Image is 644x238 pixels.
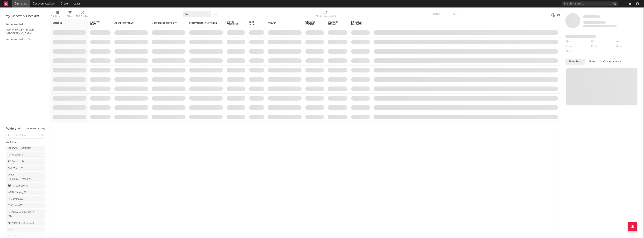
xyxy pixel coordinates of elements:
[227,21,240,25] div: Spotify Followers
[51,9,64,20] div: Edit Columns
[8,153,24,157] div: BZ comps ( 34 )
[305,21,318,25] span: Weekly US Streams
[562,1,618,6] input: Search for artists
[6,172,45,182] a: Leads - [PERSON_NAME](21)
[8,166,24,171] div: A&R Watch ( 11 )
[25,128,45,130] button: Tracked Artists(45)
[565,49,590,54] div: --
[590,44,615,49] div: --
[6,220,45,226] a: Nashville Roster(38)
[152,22,180,24] div: Most Recent Copyright
[6,127,16,131] div: Folders
[583,15,600,18] span: Some Artist
[351,21,364,25] div: Instagram Followers
[599,59,625,65] button: Change History
[53,22,81,24] div: Artist
[67,14,73,19] div: Filters
[6,166,45,171] a: A&R Watch(11)
[8,210,35,219] div: [DEMOGRAPHIC_DATA] ( 31 )
[6,190,45,195] a: WMN Catalog(1)
[615,44,640,49] div: --
[583,15,600,19] a: Some Artist
[583,21,606,24] span: Tracking Since: [DATE]
[6,152,45,158] a: BZ comps(34)
[8,160,24,164] div: RK Comps ( 14 )
[114,22,142,24] div: Most Recent Track
[6,227,45,233] a: test(1)
[583,25,617,27] span: 0 fans last week
[565,59,585,65] button: News Feed
[6,22,45,27] div: Recommended
[8,203,23,208] div: JS Comps ( 15 )
[6,209,45,219] a: [DEMOGRAPHIC_DATA](31)
[6,133,45,139] input: Search for folders...
[6,203,45,208] a: JS Comps(15)
[51,14,64,19] div: Edit Columns
[8,173,34,182] div: Leads - [PERSON_NAME] ( 21 )
[6,159,45,165] a: RK Comps(14)
[6,196,45,202] a: IA Comps(22)
[565,35,596,38] span: Fans Added by Platform
[585,59,599,65] button: Notes
[268,22,296,25] div: Folders
[8,197,23,201] div: IA Comps ( 22 )
[430,11,458,17] input: Search...
[67,9,73,20] div: Filters
[8,146,31,151] div: [PERSON_NAME] ( 12 )
[76,9,89,20] div: A&R Pipeline
[615,39,640,44] div: --
[328,21,342,25] span: Weekly UK Streams
[212,13,217,16] button: Save
[6,14,45,19] div: My Discovery Checklist
[565,44,590,49] div: --
[6,140,45,145] div: My Folders
[249,21,259,26] div: Jump Score
[316,14,336,19] div: Notifications (Artist)
[90,21,105,25] span: 7-Day Fans Added
[76,14,89,19] div: A&R Pipeline
[565,39,590,44] div: --
[8,190,26,195] div: WMN Catalog ( 1 )
[6,183,45,189] a: AA comps(40)
[6,146,45,151] a: [PERSON_NAME](12)
[189,22,217,24] div: Spotify Monthly Listeners
[6,28,41,35] a: Algorithmic A&R Assistant ([GEOGRAPHIC_DATA])
[6,37,41,41] a: Recommended For You
[8,228,14,232] div: test ( 1 )
[590,39,615,44] div: --
[8,184,28,188] div: AA comps ( 40 )
[8,221,34,225] div: Nashville Roster ( 38 )
[316,9,336,20] div: Notifications (Artist)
